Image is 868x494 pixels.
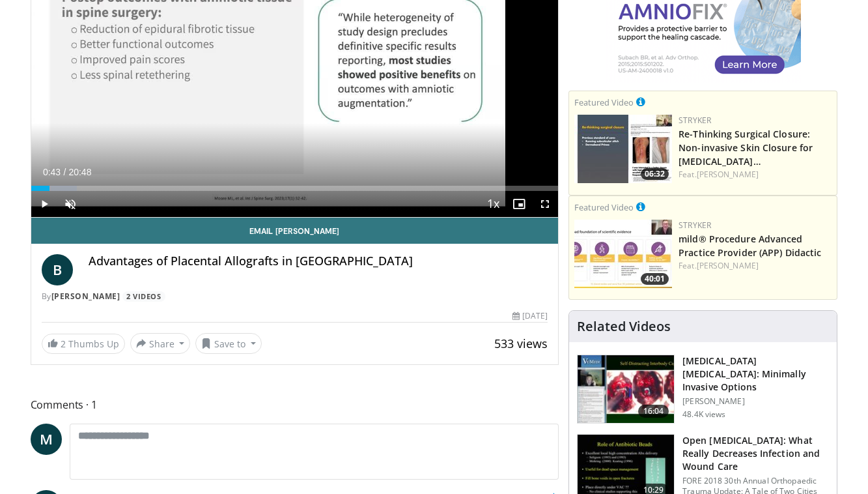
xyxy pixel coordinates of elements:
[31,186,559,191] div: Progress Bar
[697,169,759,180] a: [PERSON_NAME]
[42,291,548,302] div: By
[577,319,671,334] h4: Related Videos
[532,191,558,217] button: Fullscreen
[679,115,711,126] a: Stryker
[641,273,669,285] span: 40:01
[512,310,548,322] div: [DATE]
[43,167,61,177] span: 0:43
[57,191,83,217] button: Unmute
[697,260,759,271] a: [PERSON_NAME]
[577,355,829,424] a: 16:04 [MEDICAL_DATA] [MEDICAL_DATA]: Minimally Invasive Options [PERSON_NAME] 48.4K views
[679,169,832,181] div: Feat.
[679,220,711,231] a: Stryker
[89,254,548,269] h4: Advantages of Placental Allografts in [GEOGRAPHIC_DATA]
[574,115,672,183] a: 06:32
[682,355,829,394] h3: [MEDICAL_DATA] [MEDICAL_DATA]: Minimally Invasive Options
[130,333,191,354] button: Share
[31,396,559,413] span: Comments 1
[42,254,73,285] a: B
[679,260,832,272] div: Feat.
[578,355,674,423] img: 9f1438f7-b5aa-4a55-ab7b-c34f90e48e66.150x105_q85_crop-smart_upscale.jpg
[195,333,262,354] button: Save to
[682,409,725,420] p: 48.4K views
[494,336,548,351] span: 533 views
[61,338,66,350] span: 2
[574,96,634,108] small: Featured Video
[31,424,62,455] a: M
[682,434,829,473] h3: Open [MEDICAL_DATA]: What Really Decreases Infection and Wound Care
[51,291,120,302] a: [PERSON_NAME]
[679,233,821,259] a: mild® Procedure Advanced Practice Provider (APP) Didactic
[574,115,672,183] img: f1f532c3-0ef6-42d5-913a-00ff2bbdb663.150x105_q85_crop-smart_upscale.jpg
[68,167,91,177] span: 20:48
[679,128,813,167] a: Re-Thinking Surgical Closure: Non-invasive Skin Closure for [MEDICAL_DATA]…
[122,291,165,302] a: 2 Videos
[638,405,669,418] span: 16:04
[574,220,672,288] a: 40:01
[682,396,829,407] p: [PERSON_NAME]
[506,191,532,217] button: Enable picture-in-picture mode
[574,201,634,213] small: Featured Video
[641,168,669,180] span: 06:32
[574,220,672,288] img: 4f822da0-6aaa-4e81-8821-7a3c5bb607c6.150x105_q85_crop-smart_upscale.jpg
[64,167,66,177] span: /
[31,191,57,217] button: Play
[42,334,125,354] a: 2 Thumbs Up
[480,191,506,217] button: Playback Rate
[31,218,559,244] a: Email [PERSON_NAME]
